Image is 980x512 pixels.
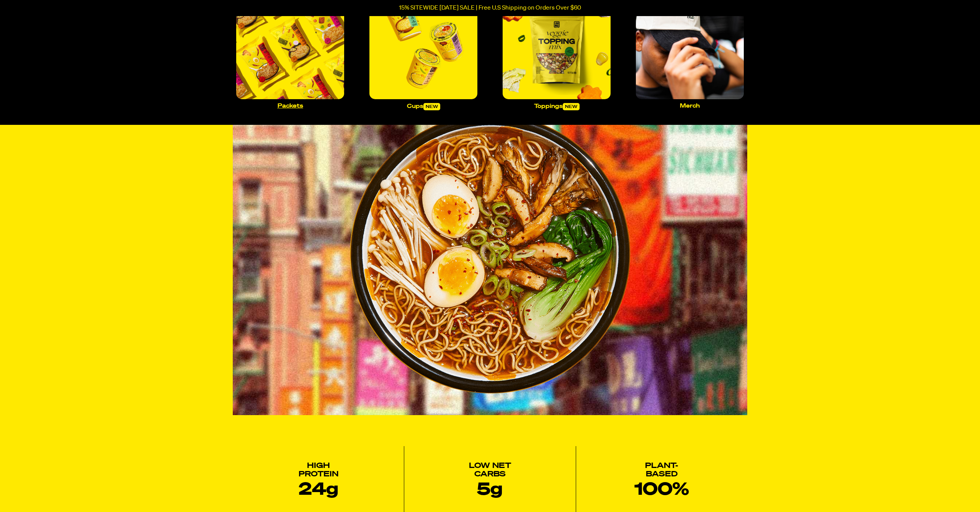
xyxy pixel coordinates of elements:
span: new [423,103,440,110]
div: 5g [404,461,575,499]
img: Ramen bowl [350,114,630,394]
p: 15% SITEWIDE [DATE] SALE | Free U.S Shipping on Orders Over $60 [399,5,581,11]
p: Packets [278,103,303,109]
span: Plant-Based [636,461,687,478]
p: Cups [407,103,440,110]
p: Toppings [534,103,580,110]
span: Low Net Carbs [464,461,516,478]
span: High Protein [293,461,344,478]
div: 24g [233,461,404,499]
div: 100% [576,461,747,499]
span: new [563,103,580,110]
p: Merch [680,103,700,109]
